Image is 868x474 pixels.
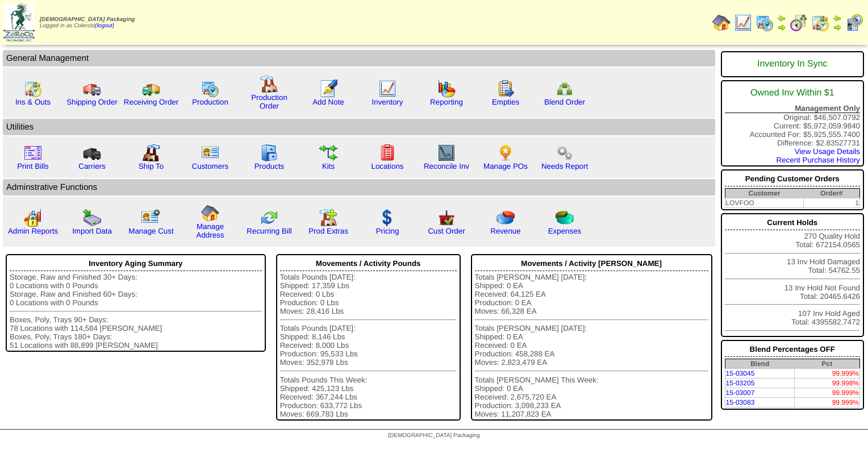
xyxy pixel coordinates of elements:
img: factory2.gif [142,144,160,162]
a: Cust Order [428,227,465,235]
img: pie_chart2.png [556,209,574,227]
img: calendarprod.gif [201,80,219,98]
a: Carriers [78,162,105,171]
div: Current Holds [725,215,860,230]
img: line_graph.gif [734,14,752,32]
span: [DEMOGRAPHIC_DATA] Packaging [40,16,135,23]
a: Manage Address [197,222,224,239]
img: home.gif [201,204,219,222]
a: Needs Report [541,162,588,171]
img: cust_order.png [437,209,456,227]
a: Recurring Bill [247,227,291,235]
a: Locations [371,162,403,171]
a: Manage POs [483,162,528,171]
img: cabinet.gif [260,144,278,162]
a: Pricing [376,227,399,235]
img: line_graph.gif [378,80,397,98]
div: Original: $46,507.0792 Current: $5,972,059.9840 Accounted For: $5,925,555.7400 Difference: $2.835... [721,80,864,167]
a: Admin Reports [8,227,58,235]
a: Add Note [312,98,344,106]
td: 1 [803,198,859,208]
span: Logged in as Colerost [40,16,135,29]
img: locations.gif [378,144,397,162]
img: calendarprod.gif [756,14,774,32]
a: Blend Order [544,98,585,106]
span: [DEMOGRAPHIC_DATA] Packaging [388,433,479,439]
td: 99.999% [795,398,860,408]
a: Expenses [548,227,582,235]
div: Management Only [725,104,860,113]
td: 99.999% [795,369,860,379]
a: Receiving Order [124,98,178,106]
div: Pending Customer Orders [725,172,860,186]
img: reconcile.gif [260,209,278,227]
img: zoroco-logo-small.webp [3,3,35,41]
img: workflow.png [556,144,574,162]
a: 15-03007 [726,389,755,397]
a: 15-03045 [726,369,755,377]
img: arrowleft.gif [833,14,842,23]
img: dollar.gif [378,209,397,227]
div: Blend Percentages OFF [725,342,860,357]
img: arrowright.gif [777,23,786,32]
img: line_graph2.gif [437,144,456,162]
a: (logout) [95,23,114,29]
td: LOVFOO [725,198,803,208]
a: Ins & Outs [15,98,51,106]
th: Customer [725,189,803,198]
img: calendarinout.gif [24,80,42,98]
a: 15-03083 [726,398,755,406]
a: Shipping Order [66,98,118,106]
a: Reconcile Inv [424,162,469,171]
th: Order# [803,189,859,198]
img: network.png [556,80,574,98]
div: Storage, Raw and Finished 30+ Days: 0 Locations with 0 Pounds Storage, Raw and Finished 60+ Days:... [10,273,262,350]
a: Recent Purchase History [777,156,860,164]
img: po.png [496,144,515,162]
td: 99.998% [795,379,860,388]
img: prodextras.gif [319,209,337,227]
div: Inventory In Sync [725,53,860,75]
img: managecust.png [141,209,162,227]
a: Prod Extras [308,227,348,235]
a: Manage Cust [128,227,173,235]
img: graph.gif [437,80,456,98]
td: General Management [3,50,715,66]
div: Totals [PERSON_NAME] [DATE]: Shipped: 0 EA Received: 64,125 EA Production: 0 EA Moves: 66,328 EA ... [475,273,708,418]
img: calendarcustomer.gif [845,14,863,32]
img: invoice2.gif [24,144,42,162]
img: workflow.gif [319,144,337,162]
a: Customers [192,162,228,171]
a: Import Data [72,227,112,235]
img: truck.gif [83,80,101,98]
td: Adminstrative Functions [3,179,715,196]
a: Print Bills [17,162,49,171]
img: graph2.png [24,209,42,227]
img: calendarinout.gif [811,14,829,32]
div: Movements / Activity [PERSON_NAME] [475,256,708,271]
img: arrowleft.gif [777,14,786,23]
img: import.gif [83,209,101,227]
a: 15-03205 [726,379,755,387]
a: Empties [492,98,519,106]
img: factory.gif [260,75,278,93]
a: Production [192,98,228,106]
a: Production Order [251,93,287,110]
div: Inventory Aging Summary [10,256,262,271]
div: Owned Inv Within $1 [725,82,860,104]
img: truck3.gif [83,144,101,162]
img: arrowright.gif [833,23,842,32]
img: calendarblend.gif [790,14,808,32]
div: 270 Quality Hold Total: 672154.0565 13 Inv Hold Damaged Total: 54762.55 13 Inv Hold Not Found Tot... [721,213,864,337]
a: Revenue [490,227,520,235]
img: pie_chart.png [496,209,515,227]
img: truck2.gif [142,80,160,98]
img: home.gif [712,14,731,32]
th: Blend [725,359,795,369]
th: Pct [795,359,860,369]
img: customers.gif [201,144,219,162]
div: Movements / Activity Pounds [280,256,457,271]
a: Ship To [139,162,164,171]
img: workorder.gif [496,80,515,98]
a: View Usage Details [795,147,860,156]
